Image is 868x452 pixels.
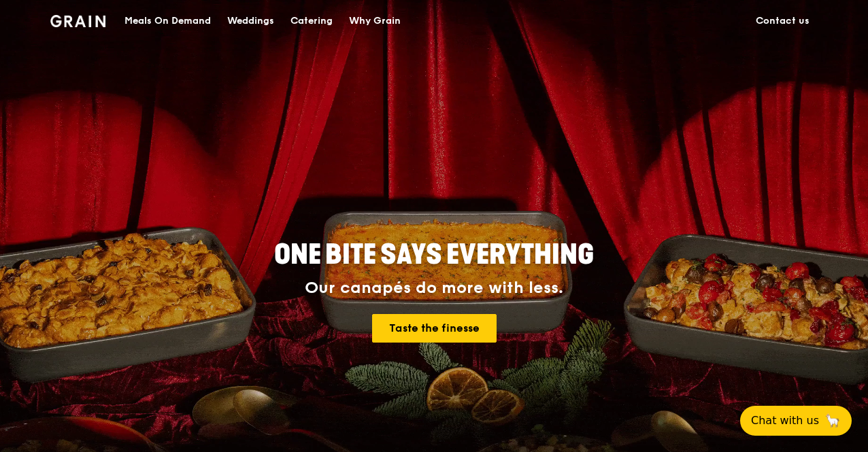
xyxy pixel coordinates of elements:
[349,1,401,41] div: Why Grain
[751,413,819,429] span: Chat with us
[227,1,274,41] div: Weddings
[341,1,409,41] a: Why Grain
[290,1,333,41] div: Catering
[50,15,105,27] img: Grain
[274,239,594,271] span: ONE BITE SAYS EVERYTHING
[219,1,282,41] a: Weddings
[740,406,852,436] button: Chat with us🦙
[282,1,341,41] a: Catering
[824,413,841,429] span: 🦙
[372,314,497,343] a: Taste the finesse
[124,1,211,41] div: Meals On Demand
[189,279,679,298] div: Our canapés do more with less.
[748,1,818,41] a: Contact us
